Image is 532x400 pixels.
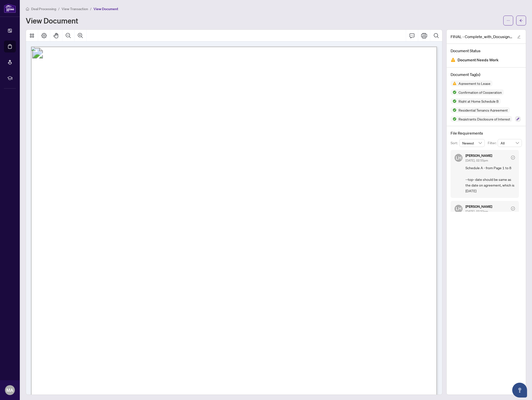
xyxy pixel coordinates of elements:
[457,82,492,85] span: Agreement to Lease
[451,71,522,77] h4: Document Tag(s)
[451,80,457,86] img: Status Icon
[458,57,499,63] span: Document Needs Work
[451,57,456,62] img: Document Status
[90,6,92,12] li: /
[457,91,504,94] span: Confirmation of Cooperation
[451,34,512,40] span: FINAL - Complete_with_Docusign_Tenant_to_sign_update.pdf
[451,116,457,122] img: Status Icon
[94,7,118,11] span: View Document
[26,17,78,24] h1: View Document
[519,19,523,22] span: arrow-left
[6,387,13,394] span: MA
[451,140,459,146] p: Sort:
[507,19,510,22] span: ellipsis
[517,35,521,39] span: edit
[457,108,510,112] span: Residential Tenancy Agreement
[465,210,488,213] span: [DATE], 02:52pm
[58,6,60,12] li: /
[451,98,457,104] img: Status Icon
[31,7,56,11] span: Deal Processing
[451,130,522,136] h4: File Requirements
[62,7,88,11] span: View Transaction
[465,165,515,194] span: Schedule A - from Page 1 to 8 --top- date should be same as the date on agreement, which is [DATE]
[465,154,492,157] h5: [PERSON_NAME]
[462,139,482,147] span: Newest
[4,4,16,13] img: logo
[465,205,492,208] h5: [PERSON_NAME]
[26,7,29,11] span: home
[512,383,527,398] button: Open asap
[457,117,512,121] span: Registrants Disclosure of Interest
[465,159,488,162] span: [DATE], 02:55pm
[511,156,515,160] span: check-circle
[488,140,498,146] p: Filter:
[501,139,519,147] span: All
[511,207,515,211] span: check-circle
[456,154,461,161] span: LH
[451,107,457,113] img: Status Icon
[451,48,522,54] h4: Document Status
[451,89,457,95] img: Status Icon
[456,205,461,212] span: LH
[457,99,501,103] span: Right at Home Schedule B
